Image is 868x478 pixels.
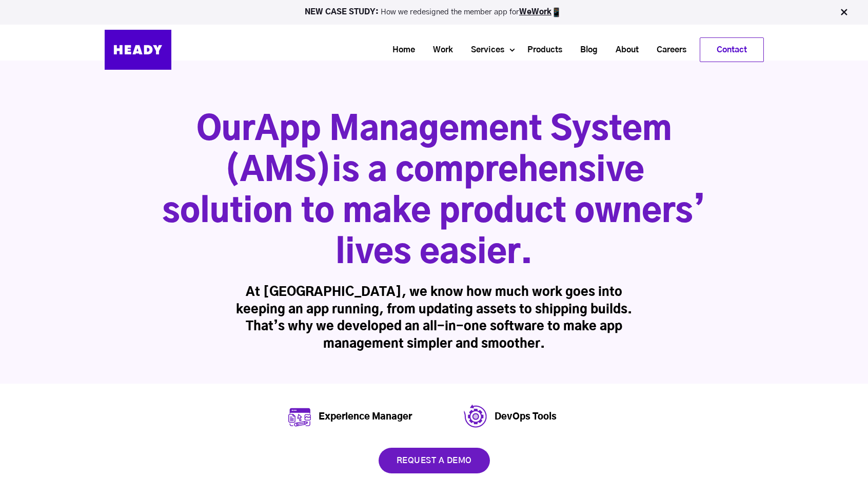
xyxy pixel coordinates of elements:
a: Work [420,41,458,59]
a: About [603,41,644,59]
a: Experience Manager [319,412,412,422]
img: Group 817-2 [464,404,487,430]
a: DevOps Tools [495,412,557,422]
a: Blog [567,41,603,59]
a: Services [458,41,509,59]
a: Careers [644,41,692,59]
h1: Our is a comprehensive solution to make product owners’ lives easier. [162,110,706,274]
div: Navigation Menu [182,37,764,62]
h3: At [GEOGRAPHIC_DATA], we know how much work goes into keeping an app running, from updating asset... [236,284,632,353]
span: App Management System (AMS) [224,114,672,188]
img: Close Bar [839,7,849,17]
a: WeWork [519,8,551,16]
p: How we redesigned the member app for [5,7,863,17]
img: Group (2)-2 [288,408,311,427]
img: Heady_Logo_Web-01 (1) [105,30,171,70]
a: Contact [700,38,763,62]
a: Products [515,41,567,59]
img: app emoji [551,7,562,17]
a: Home [380,41,420,59]
a: request a demo [379,448,490,473]
strong: NEW CASE STUDY: [305,8,381,16]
